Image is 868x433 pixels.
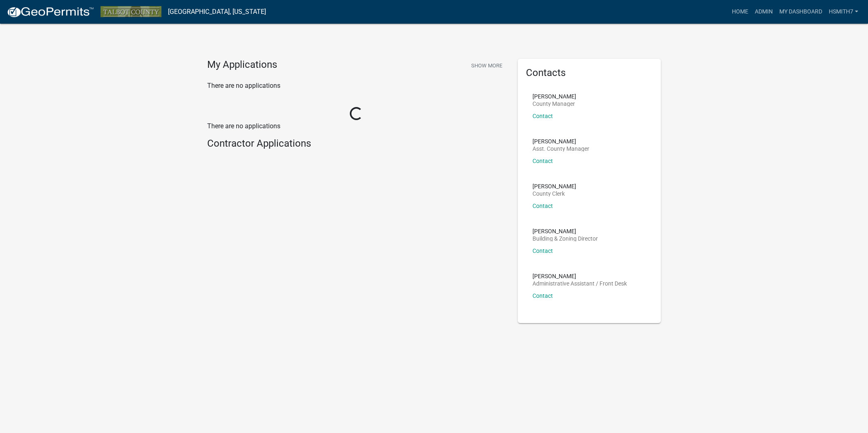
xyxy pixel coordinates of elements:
[532,281,627,286] p: Administrative Assistant / Front Desk
[532,236,598,241] p: Building & Zoning Director
[729,4,752,20] a: Home
[207,138,506,153] wm-workflow-list-section: Contractor Applications
[532,158,553,164] a: Contact
[752,4,776,20] a: Admin
[207,121,506,131] p: There are no applications
[532,248,553,254] a: Contact
[532,113,553,119] a: Contact
[776,4,825,20] a: My Dashboard
[532,203,553,209] a: Contact
[532,101,576,107] p: County Manager
[207,138,506,150] h4: Contractor Applications
[532,183,576,189] p: [PERSON_NAME]
[207,59,277,71] h4: My Applications
[532,273,627,279] p: [PERSON_NAME]
[526,67,653,79] h5: Contacts
[532,94,576,99] p: [PERSON_NAME]
[532,191,576,196] p: County Clerk
[532,138,589,144] p: [PERSON_NAME]
[825,4,861,20] a: hsmith7
[468,59,506,72] button: Show More
[101,6,161,17] img: Talbot County, Georgia
[532,228,598,234] p: [PERSON_NAME]
[207,81,506,91] p: There are no applications
[168,5,266,19] a: [GEOGRAPHIC_DATA], [US_STATE]
[532,292,553,299] a: Contact
[532,146,589,152] p: Asst. County Manager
